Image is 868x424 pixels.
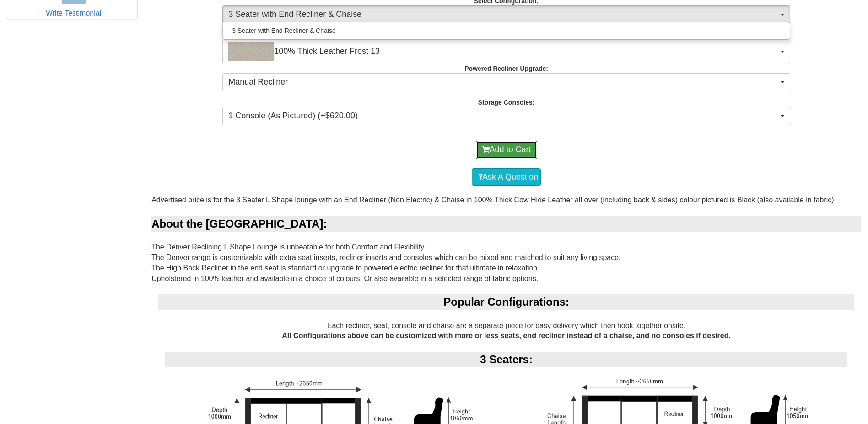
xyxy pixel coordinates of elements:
a: Ask A Question [472,168,541,186]
div: About the [GEOGRAPHIC_DATA]: [151,216,861,232]
button: Add to Cart [476,141,537,159]
span: 1 Console (As Pictured) (+$620.00) [228,110,778,122]
button: Manual Recliner [222,73,790,91]
span: 100% Thick Leather Frost 13 [228,42,778,61]
span: 3 Seater with End Recliner & Chaise [232,26,335,35]
button: 1 Console (As Pictured) (+$620.00) [222,107,790,125]
strong: Powered Recliner Upgrade: [464,65,548,72]
span: Manual Recliner [228,76,778,88]
div: 3 Seaters: [165,352,847,367]
b: All Configurations above can be customized with more or less seats, end recliner instead of a cha... [282,332,731,339]
a: Write Testimonial [46,9,101,17]
button: 100% Thick Leather Frost 13100% Thick Leather Frost 13 [222,39,790,64]
img: 100% Thick Leather Frost 13 [228,42,274,61]
div: Popular Configurations: [158,294,854,310]
button: 3 Seater with End Recliner & Chaise [222,5,790,24]
span: 3 Seater with End Recliner & Chaise [228,9,778,21]
strong: Storage Consoles: [478,99,535,106]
